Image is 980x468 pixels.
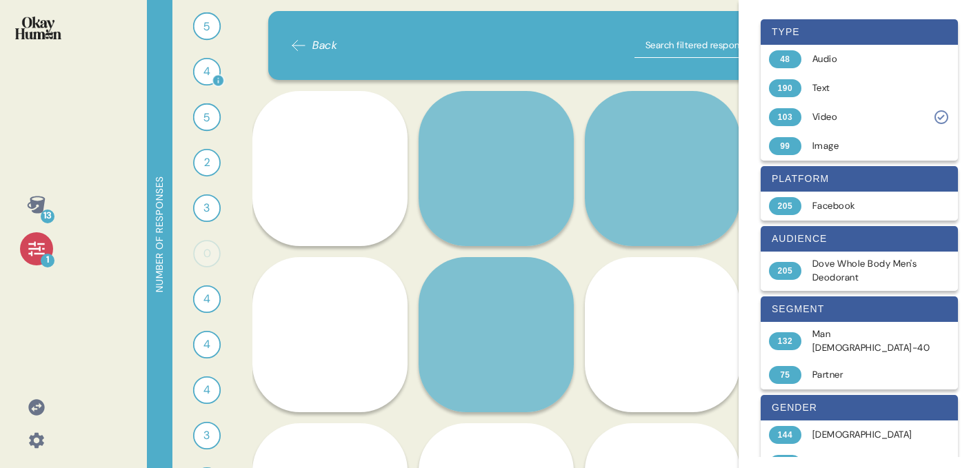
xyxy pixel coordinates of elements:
[312,37,337,54] span: Back
[812,327,930,356] div: Man [DEMOGRAPHIC_DATA]-40
[769,366,801,384] div: 75
[761,296,958,322] div: segment
[769,137,801,155] div: 99
[769,197,801,215] div: 205
[812,110,922,124] div: Video
[812,139,922,153] div: Image
[761,395,958,420] div: gender
[812,81,922,95] div: Text
[203,109,210,126] span: 5
[812,428,922,442] div: [DEMOGRAPHIC_DATA]
[41,254,54,267] div: 1
[761,19,958,45] div: type
[769,332,801,350] div: 132
[812,199,922,213] div: Facebook
[15,17,61,39] img: okayhuman.3b1b6348.png
[203,291,210,308] span: 4
[634,33,807,58] input: Search filtered responses
[41,210,54,223] div: 13
[761,166,958,192] div: platform
[203,154,209,171] span: 2
[203,336,210,354] span: 4
[761,226,958,252] div: audience
[769,79,801,97] div: 190
[812,52,922,66] div: Audio
[812,368,922,382] div: Partner
[769,50,801,68] div: 48
[203,18,210,35] span: 5
[203,382,210,399] span: 4
[203,63,210,81] span: 4
[203,200,210,217] span: 3
[769,262,801,280] div: 205
[203,427,210,445] span: 3
[812,257,922,285] div: Dove Whole Body Men's Deodorant
[203,245,210,262] span: 0
[769,108,801,126] div: 103
[769,426,801,444] div: 144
